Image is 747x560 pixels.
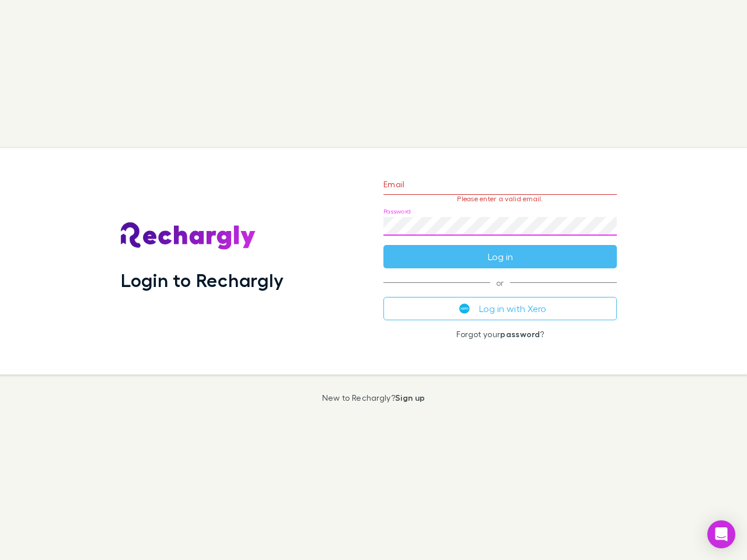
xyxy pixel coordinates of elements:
[383,330,617,339] p: Forgot your ?
[500,329,540,339] a: password
[383,297,617,320] button: Log in with Xero
[383,195,617,203] p: Please enter a valid email.
[121,222,256,250] img: Rechargly's Logo
[459,303,470,314] img: Xero's logo
[707,520,735,548] div: Open Intercom Messenger
[121,269,284,291] h1: Login to Rechargly
[395,393,425,402] a: Sign up
[383,207,411,216] label: Password
[322,393,425,402] p: New to Rechargly?
[383,282,617,283] span: or
[383,245,617,268] button: Log in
